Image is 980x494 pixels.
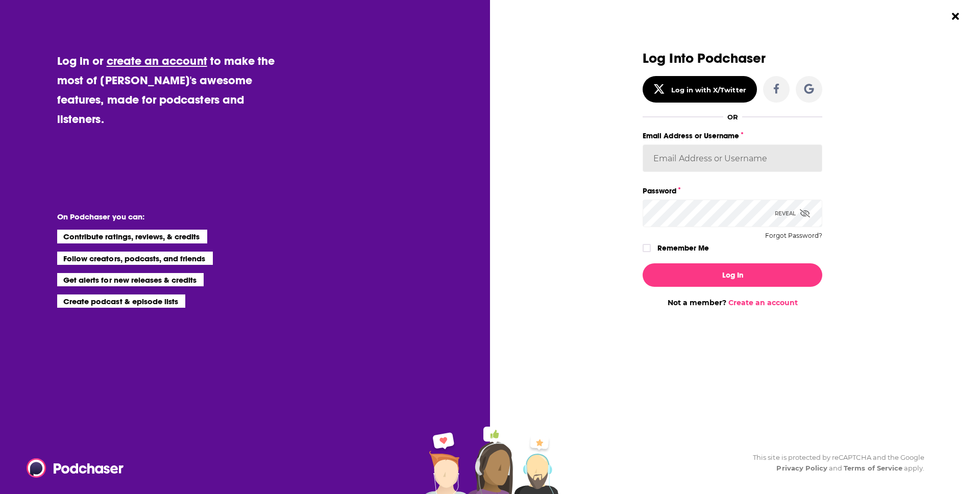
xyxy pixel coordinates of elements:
[728,298,798,307] a: Create an account
[643,144,822,172] input: Email Address or Username
[657,241,709,255] label: Remember Me
[57,230,207,243] li: Contribute ratings, reviews, & credits
[775,200,810,227] div: Reveal
[27,458,125,478] img: Podchaser - Follow, Share and Rate Podcasts
[776,464,827,472] a: Privacy Policy
[745,452,924,474] div: This site is protected by reCAPTCHA and the Google and apply.
[27,458,116,478] a: Podchaser - Follow, Share and Rate Podcasts
[643,298,822,307] div: Not a member?
[643,51,822,66] h3: Log Into Podchaser
[765,232,822,239] button: Forgot Password?
[643,129,822,142] label: Email Address or Username
[671,86,746,94] div: Log in with X/Twitter
[107,54,207,68] a: create an account
[57,294,185,308] li: Create podcast & episode lists
[844,464,902,472] a: Terms of Service
[643,184,822,197] label: Password
[643,263,822,287] button: Log In
[57,252,213,265] li: Follow creators, podcasts, and friends
[57,212,261,221] li: On Podchaser you can:
[946,7,965,26] button: Close Button
[727,113,738,121] div: OR
[57,273,204,286] li: Get alerts for new releases & credits
[643,76,757,103] button: Log in with X/Twitter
